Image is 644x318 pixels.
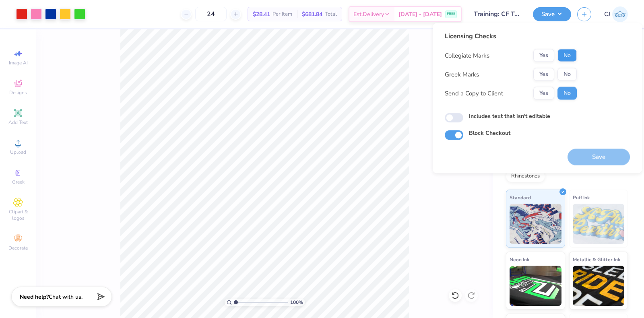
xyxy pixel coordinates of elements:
span: Neon Ink [510,255,529,264]
span: Add Text [8,119,28,126]
button: Yes [533,87,554,100]
input: Untitled Design [468,6,527,22]
img: Neon Ink [510,266,561,306]
span: Total [325,10,337,19]
span: Per Item [272,10,292,19]
div: Licensing Checks [445,31,577,41]
div: Send a Copy to Client [445,89,503,98]
div: Rhinestones [506,170,545,182]
button: Yes [533,68,554,81]
span: Upload [10,149,26,155]
span: Clipart & logos [4,209,32,221]
span: Designs [9,89,27,96]
span: $681.84 [302,10,322,19]
span: Est. Delivery [353,10,384,19]
button: No [557,87,577,100]
button: Save [533,7,571,21]
span: Image AI [9,60,28,66]
label: Includes text that isn't editable [469,112,550,120]
span: Greek [12,179,25,185]
span: [DATE] - [DATE] [398,10,442,19]
span: Decorate [8,245,28,251]
button: Yes [533,49,554,62]
button: No [557,49,577,62]
label: Block Checkout [469,129,510,137]
strong: Need help? [20,293,49,301]
img: Carljude Jashper Liwanag [612,6,628,22]
span: Standard [510,193,531,202]
div: Greek Marks [445,70,479,79]
img: Standard [510,204,561,244]
img: Puff Ink [573,204,625,244]
span: $28.41 [253,10,270,19]
span: CJ [604,10,610,19]
input: – – [195,7,227,21]
span: FREE [447,11,455,17]
span: Metallic & Glitter Ink [573,255,620,264]
a: CJ [604,6,628,22]
img: Metallic & Glitter Ink [573,266,625,306]
button: No [557,68,577,81]
div: Collegiate Marks [445,51,489,60]
span: Puff Ink [573,193,590,202]
span: Chat with us. [49,293,83,301]
span: 100 % [290,299,303,306]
